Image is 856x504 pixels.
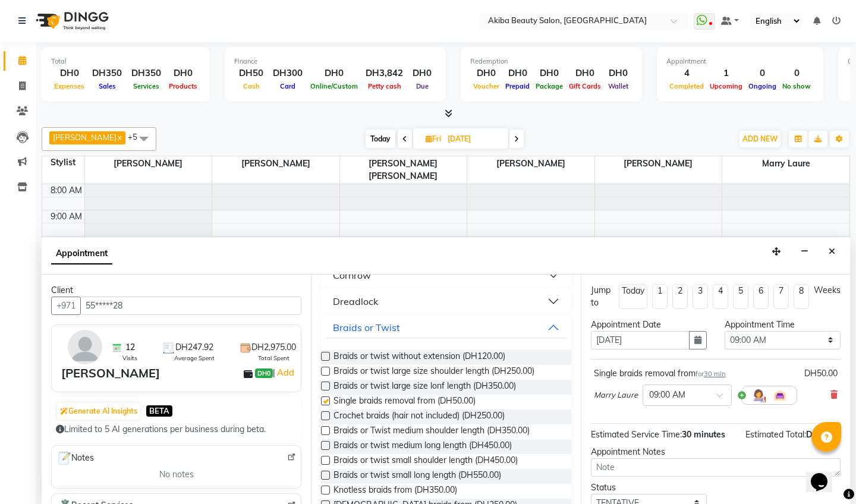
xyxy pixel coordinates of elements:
[275,366,296,380] a: Add
[333,424,530,439] span: Braids or Twist medium shoulder length (DH350.00)
[48,184,84,197] div: 8:00 AM
[502,67,533,80] div: DH0
[751,388,766,402] img: Hairdresser.png
[96,82,119,90] span: Sales
[51,297,81,315] button: +971
[695,370,726,378] small: for
[127,67,166,80] div: DH350
[566,67,604,80] div: DH0
[722,156,849,171] span: Marry Laure
[823,242,841,261] button: Close
[595,156,722,171] span: [PERSON_NAME]
[713,284,728,309] li: 4
[51,82,87,90] span: Expenses
[146,405,172,417] span: BETA
[42,156,84,169] div: Stylist
[666,82,707,90] span: Completed
[693,284,708,309] li: 3
[704,370,726,378] span: 30 min
[326,291,566,312] button: Dreadlock
[444,130,503,148] input: 2025-09-05
[333,268,371,282] div: Cornrow
[128,132,146,141] span: +5
[307,82,361,90] span: Online/Custom
[707,67,745,80] div: 1
[591,429,682,440] span: Estimated Service Time:
[30,4,112,37] img: logo
[814,284,841,297] div: Weeks
[234,56,436,67] div: Finance
[333,454,518,469] span: Braids or twist small shoulder length (DH450.00)
[773,388,787,402] img: Interior.png
[56,423,297,436] div: Limited to 5 AI generations per business during beta.
[745,82,779,90] span: Ongoing
[51,56,200,67] div: Total
[666,67,707,80] div: 4
[806,429,841,440] span: DH50.00
[605,82,631,90] span: Wallet
[566,82,604,90] span: Gift Cards
[467,156,594,171] span: [PERSON_NAME]
[591,319,707,331] div: Appointment Date
[333,484,457,499] span: Knotless braids from (DH350.00)
[53,133,117,142] span: [PERSON_NAME]
[594,389,638,401] span: Marry Laure
[125,341,135,354] span: 12
[48,210,84,223] div: 9:00 AM
[326,317,566,338] button: Braids or Twist
[666,56,814,67] div: Appointment
[742,134,778,143] span: ADD NEW
[470,67,502,80] div: DH0
[80,297,301,315] input: Search by Name/Mobile/Email/Code
[594,367,726,380] div: Single braids removal from
[174,354,215,363] span: Average Spent
[56,451,94,466] span: Notes
[779,67,814,80] div: 0
[326,264,566,286] button: Cornrow
[61,364,160,382] div: [PERSON_NAME]
[51,67,87,80] div: DH0
[773,284,789,309] li: 7
[806,456,844,492] iframe: chat widget
[733,284,748,309] li: 5
[43,237,84,249] div: 10:00 AM
[502,82,533,90] span: Prepaid
[604,67,632,80] div: DH0
[117,133,122,142] a: x
[68,330,102,364] img: avatar
[51,284,301,297] div: Client
[753,284,769,309] li: 6
[591,331,690,349] input: yyyy-mm-dd
[470,82,502,90] span: Voucher
[85,156,212,171] span: [PERSON_NAME]
[745,67,779,80] div: 0
[268,67,307,80] div: DH300
[804,367,838,380] div: DH50.00
[240,82,263,90] span: Cash
[361,67,408,80] div: DH3,842
[365,82,404,90] span: Petty cash
[622,285,644,297] div: Today
[277,82,298,90] span: Card
[591,446,841,458] div: Appointment Notes
[130,82,162,90] span: Services
[51,243,112,264] span: Appointment
[672,284,688,309] li: 2
[333,350,505,365] span: Braids or twist without extension (DH120.00)
[333,294,378,308] div: Dreadlock
[159,468,194,481] span: No notes
[333,320,400,335] div: Braids or Twist
[57,403,140,420] button: Generate AI Insights
[333,365,534,380] span: Braids or twist large size shoulder length (DH250.00)
[87,67,127,80] div: DH350
[408,67,436,80] div: DH0
[273,366,296,380] span: |
[423,134,444,143] span: Fri
[333,380,516,395] span: Braids or twist large size lonf length (DH350.00)
[779,82,814,90] span: No show
[682,429,725,440] span: 30 minutes
[333,409,505,424] span: Crochet braids (hair not included) (DH250.00)
[533,82,566,90] span: Package
[591,481,707,494] div: Status
[533,67,566,80] div: DH0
